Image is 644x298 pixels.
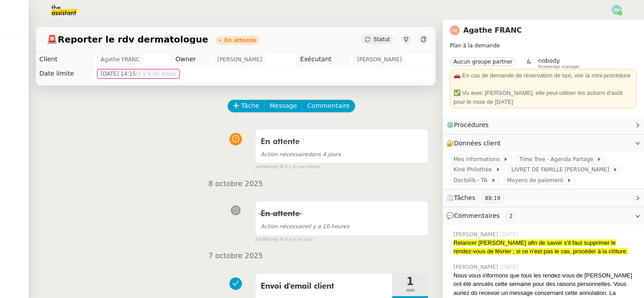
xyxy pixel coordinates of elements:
[47,34,58,45] span: 🚨
[454,121,489,128] span: Procédures
[357,55,402,64] span: [PERSON_NAME]
[512,165,613,174] span: LIVRET DE FAMILLE [PERSON_NAME]
[453,71,633,80] div: 🚗 En cas de demande de réservation de taxi, voir la mini-procédure
[261,223,308,230] span: Action nécessaire
[302,100,355,112] button: Commentaire
[446,212,520,219] span: 💬
[446,138,504,149] span: 🔐
[296,52,350,67] td: Exécutant
[453,155,503,164] span: Mes informations
[463,26,522,34] a: Agathe FRANC
[261,151,341,158] span: dans 4 jours
[101,55,140,64] span: Agathe FRANC
[453,176,491,185] span: Doctolib - TA
[453,230,500,238] span: [PERSON_NAME]
[506,212,517,221] nz-tag: 2
[255,163,319,171] small: Mélody N.
[172,52,210,67] td: Owner
[261,138,300,146] span: En attente
[241,101,259,111] span: Tâche
[538,64,580,69] span: Knowledge manager
[446,120,493,130] span: ⚙️
[453,239,627,255] span: Relancer [PERSON_NAME] afin de savoir s’il faut supprimer le rendez-vous de février ; si ce n’est...
[454,194,475,201] span: Tâches
[454,140,501,147] span: Données client
[612,5,622,15] img: svg
[373,36,390,43] span: Statut
[261,223,349,230] span: il y a 10 heures
[217,55,262,64] span: [PERSON_NAME]
[307,101,350,111] span: Commentaire
[446,194,512,201] span: ⏲️
[36,52,93,67] td: Client
[261,210,300,218] span: En attente
[450,43,500,49] span: Plan à la demande
[443,116,644,134] div: ⚙️Procédures
[500,263,520,271] span: [DATE]
[255,236,263,243] span: par
[450,26,460,35] img: svg
[443,135,644,152] div: 🔐Données client
[538,57,580,69] app-user-label: Knowledge manager
[453,89,633,106] div: ✅ Vu avec [PERSON_NAME], elle peut utiliser les actions d'août pour le mois de [DATE]
[264,100,302,112] button: Message
[392,287,428,294] span: min
[225,38,256,43] div: En attente
[453,263,500,271] span: [PERSON_NAME]
[519,155,597,164] span: Time Tree - Agenda Partagé
[47,35,208,44] span: Reporter le rdv dermatologue
[255,236,313,243] small: Mélody N.
[36,67,93,81] td: Date limite
[527,57,531,69] span: &
[261,280,387,293] span: Envoi d'email client
[255,163,263,171] span: par
[538,57,559,64] span: nobody
[270,101,297,111] span: Message
[228,100,265,112] button: Tâche
[481,194,504,203] nz-tag: 88:19
[500,230,520,238] span: [DATE]
[450,57,516,66] nz-tag: Aucun groupe partner
[201,178,270,190] span: 8 octobre 2025
[392,276,428,287] span: 1
[284,163,319,171] span: il y a une heure
[454,212,500,219] span: Commentaires
[507,176,567,185] span: Moyens de paiement
[284,236,312,243] span: il y a un jour
[453,165,496,174] span: Kiné Philothée
[136,71,176,77] span: (il y a un mois)
[261,151,308,158] span: Action nécessaire
[443,207,644,225] div: 💬Commentaires 2
[101,69,176,78] span: [DATE] 14:15
[201,250,270,262] span: 7 octobre 2025
[443,189,644,207] div: ⏲️Tâches 88:19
